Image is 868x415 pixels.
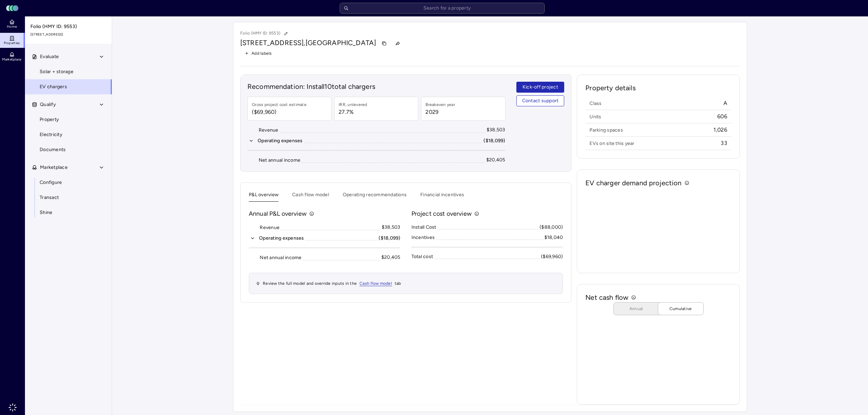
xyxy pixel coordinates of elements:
span: Property [40,116,59,123]
span: [STREET_ADDRESS] [30,32,107,37]
h2: Net cash flow [585,293,628,302]
p: Project cost overview [411,209,472,218]
a: Electricity [25,127,112,142]
div: Gross project cost estimate [252,101,307,108]
span: Cumulative [664,305,698,312]
a: Shine [25,205,112,220]
span: Documents [40,146,66,153]
button: Cash flow model [292,191,329,202]
a: Transact [25,190,112,205]
span: Annual [619,305,653,312]
span: Folio (HMY ID: 9553) [30,23,107,30]
div: Revenue [259,126,279,134]
span: Transact [40,194,59,201]
button: Marketplace [25,160,112,175]
p: Folio (HMY ID: 9553) [240,29,290,38]
span: Qualify [40,101,56,108]
div: Net annual income [260,254,301,262]
button: P&L overview [249,191,279,202]
span: ($69,960) [252,108,307,116]
button: Evaluate [25,49,112,64]
div: ($69,960) [541,253,563,260]
div: ($18,099) [379,235,400,242]
span: Marketplace [40,164,68,171]
button: Contact support [516,95,565,106]
div: Install Cost [411,224,436,231]
span: 27.7% [339,108,367,116]
div: Review the full model and override inputs in the tab [249,273,563,294]
span: [GEOGRAPHIC_DATA] [306,39,376,47]
a: Cash flow model [360,280,392,287]
span: EV chargers [40,83,67,91]
span: 1,026 [714,126,727,134]
span: Solar + storage [40,68,73,76]
h2: EV charger demand projection [585,178,681,188]
button: Operating expenses($18,099) [247,137,505,145]
span: EVs on site this year [589,140,634,147]
span: Kick-off project [523,83,558,91]
span: Marketplace [2,57,21,62]
button: Kick-off project [516,82,565,93]
input: Search for a property [340,3,545,14]
div: $20,405 [381,254,401,261]
div: IRR, unlevered [339,101,367,108]
a: Documents [25,142,112,157]
div: ($88,000) [540,224,563,231]
span: Home [7,25,17,29]
button: Financial incentives [420,191,464,202]
h2: Recommendation: Install 10 total chargers [247,82,505,91]
button: Operating recommendations [343,191,407,202]
div: $38,503 [382,224,401,231]
span: Electricity [40,131,62,138]
span: Class [589,100,601,107]
span: Configure [40,179,62,186]
span: Shine [40,209,52,216]
h2: Property details [585,83,731,98]
div: Operating expenses [259,235,304,242]
span: Contact support [522,97,559,105]
div: Breakeven year [425,101,455,108]
span: [STREET_ADDRESS], [240,39,306,47]
div: Revenue [260,224,280,231]
span: Units [589,113,601,120]
span: A [723,99,727,107]
div: Operating expenses [258,137,303,145]
span: Add labels [252,50,272,57]
div: ($18,099) [484,137,505,145]
button: Operating expenses($18,099) [249,235,401,242]
a: Solar + storage [25,64,112,79]
div: $20,405 [486,156,505,164]
a: Configure [25,175,112,190]
span: Properties [4,41,20,45]
button: Qualify [25,97,112,112]
a: EV chargers [25,79,112,94]
div: Total cost [411,253,433,260]
span: 33 [721,139,727,147]
span: 2029 [425,108,455,116]
p: Annual P&L overview [249,209,307,218]
span: Cash flow model [360,281,392,286]
div: $38,503 [487,126,505,134]
div: Incentives [411,234,435,241]
a: Property [25,112,112,127]
span: Evaluate [40,53,59,61]
span: 606 [717,113,727,120]
span: Parking spaces [589,127,623,133]
div: Net annual income [259,157,300,164]
div: $18,040 [544,234,563,241]
button: Add labels [240,49,276,58]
